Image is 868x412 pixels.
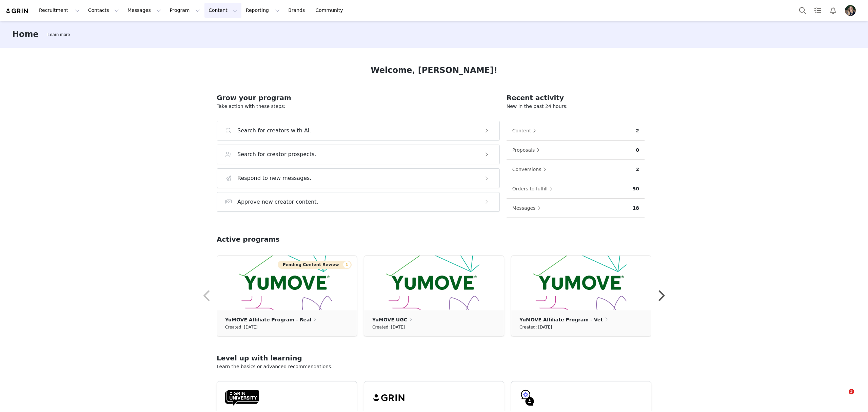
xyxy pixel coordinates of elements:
img: grin-logo-black.svg [372,390,406,406]
h3: Home [12,28,39,40]
h3: Search for creator prospects. [237,150,316,158]
p: 50 [633,185,639,192]
button: Search for creator prospects. [217,145,500,164]
p: 2 [636,166,639,173]
h2: Level up with learning [217,353,651,363]
button: Search [795,3,810,18]
p: YuMOVE Affiliate Program - Vet [519,316,603,323]
button: Pending Content Review1 [278,261,352,269]
button: Orders to fulfill [512,183,556,194]
button: Approve new creator content. [217,192,500,212]
small: Created: [DATE] [372,323,405,331]
button: Search for creators with AI. [217,121,500,141]
button: Content [204,3,241,18]
button: Respond to new messages. [217,168,500,188]
a: Brands [284,3,311,18]
a: Community [312,3,350,18]
button: Messages [123,3,165,18]
button: Program [165,3,204,18]
p: YuMOVE Affiliate Program - Real [225,316,311,323]
a: Tasks [810,3,825,18]
iframe: Intercom live chat [835,389,851,405]
button: Contacts [84,3,123,18]
h3: Approve new creator content. [237,198,318,206]
p: 0 [636,147,639,154]
button: Reporting [242,3,284,18]
h3: Respond to new messages. [237,174,312,182]
img: 21db1914-17eb-444e-92a9-a73495a6427a.png [511,256,651,310]
button: Recruitment [35,3,84,18]
h2: Recent activity [507,93,645,103]
p: Learn the basics or advanced recommendations. [217,363,651,370]
button: Conversions [512,164,550,175]
button: Notifications [826,3,841,18]
button: Profile [841,5,863,16]
span: 3 [849,389,854,394]
img: 21db1914-17eb-444e-92a9-a73495a6427a.png [217,256,357,310]
img: GRIN-University-Logo-Black.svg [225,390,259,406]
h3: Search for creators with AI. [237,127,311,135]
p: YuMOVE UGC [372,316,407,323]
p: 2 [636,127,639,134]
img: 8267397b-b1d9-494c-9903-82b3ae1be546.jpeg [845,5,856,16]
p: New in the past 24 hours: [507,103,645,110]
div: Tooltip anchor [46,31,71,38]
img: 21db1914-17eb-444e-92a9-a73495a6427a.png [364,256,504,310]
h1: Welcome, [PERSON_NAME]! [371,64,497,76]
img: GRIN-help-icon.svg [519,390,536,406]
h2: Grow your program [217,93,500,103]
img: grin logo [5,8,29,14]
button: Proposals [512,145,544,155]
small: Created: [DATE] [225,323,258,331]
p: Take action with these steps: [217,103,500,110]
h2: Active programs [217,234,280,244]
button: Content [512,125,540,136]
small: Created: [DATE] [519,323,552,331]
p: 18 [633,205,639,212]
button: Messages [512,203,544,213]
